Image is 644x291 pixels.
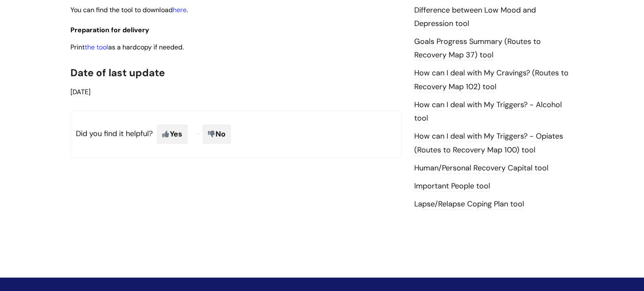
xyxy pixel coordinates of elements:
a: How can I deal with My Triggers? - Opiates (Routes to Recovery Map 100) tool [414,131,563,155]
p: Did you find it helpful? [70,111,402,157]
span: [DATE] [70,88,91,96]
a: Important People tool [414,181,490,192]
span: Print as a hardcopy if needed. [70,43,184,52]
span: Date of last update [70,66,165,79]
span: No [203,124,231,144]
a: Lapse/Relapse Coping Plan tool [414,199,524,210]
a: Goals Progress Summary (Routes to Recovery Map 37) tool [414,36,541,61]
a: Difference between Low Mood and Depression tool [414,5,536,29]
a: Human/Personal Recovery Capital tool [414,163,548,174]
span: You can find the tool to download . [70,5,188,14]
a: How can I deal with My Cravings? (Routes to Recovery Map 102) tool [414,68,569,92]
span: Yes [157,124,188,144]
a: the tool [85,43,108,52]
a: here [173,5,187,14]
span: Preparation for delivery [70,26,149,34]
a: How can I deal with My Triggers? - Alcohol tool [414,100,562,124]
